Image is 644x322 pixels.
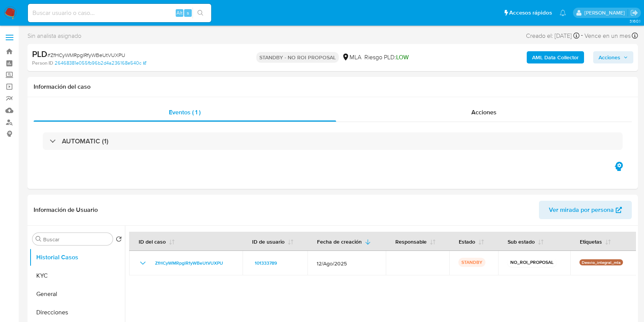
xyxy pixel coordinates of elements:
[43,236,110,243] input: Buscar
[539,201,632,219] button: Ver mirada por persona
[187,9,189,16] span: s
[29,303,125,322] button: Direcciones
[47,51,125,59] span: # ZfHCyWMRpglRfyWBeUtVUXPU
[28,8,211,18] input: Buscar usuario o caso...
[193,8,208,18] button: search-icon
[630,9,638,17] a: Salir
[584,32,631,40] span: Vence en un mes
[29,248,125,267] button: Historial Casos
[62,137,108,145] h3: AUTOMATIC (1)
[32,48,47,60] b: PLD
[256,52,339,63] p: STANDBY - NO ROI PROPOSAL
[396,53,409,62] span: LOW
[527,51,584,63] button: AML Data Collector
[526,31,579,41] div: Creado el: [DATE]
[599,51,620,63] span: Acciones
[560,10,566,16] a: Notificaciones
[471,108,497,117] span: Acciones
[176,9,183,16] span: Alt
[584,9,628,16] p: julieta.rodriguez@mercadolibre.com
[29,285,125,303] button: General
[169,108,201,117] span: Eventos ( 1 )
[43,132,623,150] div: AUTOMATIC (1)
[28,32,81,40] span: Sin analista asignado
[34,83,632,91] h1: Información del caso
[32,60,53,67] b: Person ID
[342,53,361,62] div: MLA
[549,201,614,219] span: Ver mirada por persona
[116,236,122,244] button: Volver al orden por defecto
[34,206,98,214] h1: Información de Usuario
[509,9,552,17] span: Accesos rápidos
[55,60,146,67] a: 26468381e055fb96b2d4a236168e540c
[36,236,42,242] button: Buscar
[364,53,409,62] span: Riesgo PLD:
[29,267,125,285] button: KYC
[532,51,579,63] b: AML Data Collector
[593,51,633,63] button: Acciones
[581,31,583,41] span: -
